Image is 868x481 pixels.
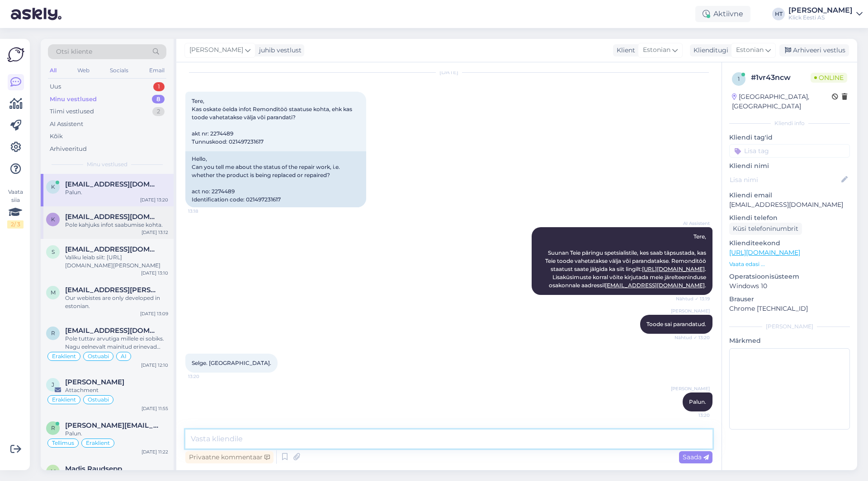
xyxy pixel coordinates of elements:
[188,208,222,215] span: 13:18
[738,75,740,82] span: 1
[729,223,802,235] div: Küsi telefoninumbrit
[7,188,24,229] div: Vaata siia
[65,386,168,394] div: Attachment
[86,440,110,446] span: Eraklient
[189,45,243,55] span: [PERSON_NAME]
[683,453,709,461] span: Saada
[51,216,55,223] span: k
[51,289,56,296] span: m
[88,397,109,402] span: Ostuabi
[75,65,91,76] div: Web
[729,272,850,281] p: Operatsioonisüsteem
[729,322,850,331] div: [PERSON_NAME]
[736,45,764,55] span: Estonian
[7,46,24,63] img: Askly Logo
[50,132,63,141] div: Kõik
[140,196,168,203] div: [DATE] 13:20
[65,253,168,270] div: Valiku leiab siit: [URL][DOMAIN_NAME][PERSON_NAME]
[88,354,109,359] span: Ostuabi
[65,378,124,386] span: Janno Juku
[690,46,728,55] div: Klienditugi
[87,160,127,168] span: Minu vestlused
[65,221,168,229] div: Pole kahjuks infot saabumise kohta.
[729,336,850,346] p: Märkmed
[65,213,159,221] span: kristjan.kavu@gmail.com
[48,65,58,76] div: All
[676,220,710,227] span: AI Assistent
[689,398,706,405] span: Palun.
[50,95,97,104] div: Minu vestlused
[50,145,87,154] div: Arhiveeritud
[676,412,710,419] span: 13:20
[65,335,168,351] div: Pole tuttav arvutiga millele ei sobiks. Nagu eelnevalt mainitud erinevad termopastad soojusjuhtiv...
[255,46,302,55] div: juhib vestlust
[788,14,853,21] div: Klick Eesti AS
[153,82,165,91] div: 1
[779,44,849,56] div: Arhiveeri vestlus
[65,286,159,294] span: marii.gontar@gmail.com
[671,308,710,314] span: [PERSON_NAME]
[52,381,54,388] span: J
[141,362,168,369] div: [DATE] 12:10
[729,260,850,268] p: Vaata edasi ...
[729,294,850,304] p: Brauser
[185,451,274,463] div: Privaatne kommentaar
[729,213,850,223] p: Kliendi telefon
[65,421,159,430] span: raul.laansoo@gmail.com
[729,119,850,127] div: Kliendi info
[185,68,712,76] div: [DATE]
[152,107,165,116] div: 2
[51,183,55,190] span: k
[671,385,710,392] span: [PERSON_NAME]
[788,7,863,21] a: [PERSON_NAME]Klick Eesti AS
[65,327,159,335] span: roosipuu9@hotmail.com
[695,6,750,22] div: Aktiivne
[613,46,635,55] div: Klient
[772,8,785,20] div: HT
[50,107,94,116] div: Tiimi vestlused
[545,233,708,289] span: Tere, Suunan Teie päringu spetsialistile, kes saab täpsustada, kas Teie toode vahetatakse välja v...
[52,440,74,446] span: Tellimus
[51,425,55,431] span: r
[152,95,165,104] div: 8
[729,304,850,313] p: Chrome [TECHNICAL_ID]
[185,151,366,207] div: Hello, Can you tell me about the status of the repair work, i.e. whether the product is being rep...
[192,98,354,145] span: Tere, Kas oskate öelda infot Remonditöö staatuse kohta, ehk kas toode vahetatakse välja või paran...
[56,47,92,56] span: Otsi kliente
[51,330,55,336] span: r
[788,7,853,14] div: [PERSON_NAME]
[751,72,811,83] div: # 1vr43ncw
[730,175,840,185] input: Lisa nimi
[7,220,24,229] div: 2 / 3
[108,65,130,76] div: Socials
[676,295,710,302] span: Nähtud ✓ 13:19
[65,180,159,188] span: karli.pold7@gmail.com
[729,200,850,210] p: [EMAIL_ADDRESS][DOMAIN_NAME]
[50,82,61,91] div: Uus
[52,248,55,255] span: s
[729,191,850,200] p: Kliendi email
[729,248,800,257] a: [URL][DOMAIN_NAME]
[50,120,83,129] div: AI Assistent
[729,281,850,291] p: Windows 10
[51,468,56,475] span: M
[52,354,76,359] span: Eraklient
[142,229,168,236] div: [DATE] 13:12
[140,310,168,317] div: [DATE] 13:09
[729,144,850,158] input: Lisa tag
[65,465,122,473] span: Madis Raudsepp
[729,238,850,248] p: Klienditeekond
[732,92,832,111] div: [GEOGRAPHIC_DATA], [GEOGRAPHIC_DATA]
[65,245,159,253] span: sirlemerle@gmail.com
[643,45,670,55] span: Estonian
[642,266,705,272] a: [URL][DOMAIN_NAME]
[646,321,706,327] span: Toode sai parandatud.
[65,294,168,310] div: Our webistes are only developed in estonian.
[675,334,710,341] span: Nähtud ✓ 13:20
[142,405,168,412] div: [DATE] 11:55
[188,373,222,380] span: 13:20
[141,270,168,276] div: [DATE] 13:10
[192,360,271,366] span: Selge. [GEOGRAPHIC_DATA].
[142,448,168,455] div: [DATE] 11:22
[729,161,850,171] p: Kliendi nimi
